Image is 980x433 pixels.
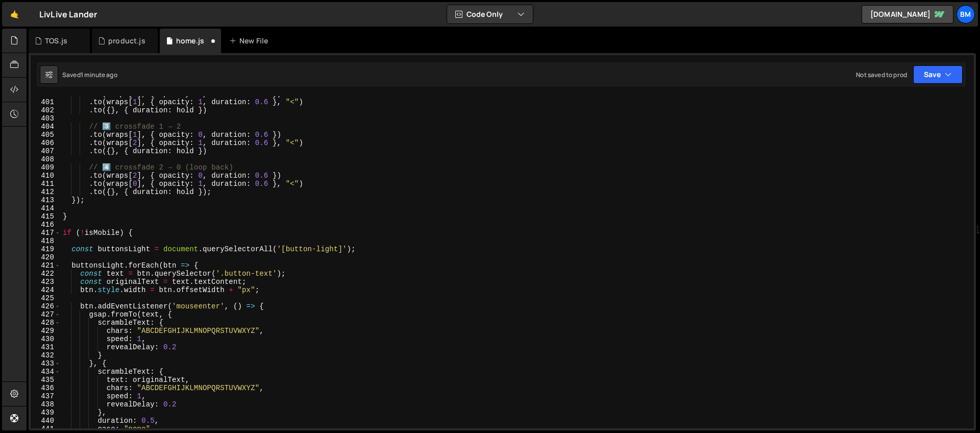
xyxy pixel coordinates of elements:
[31,237,61,245] div: 418
[39,8,97,20] div: LivLive Lander
[31,376,61,384] div: 435
[31,351,61,359] div: 432
[856,70,907,79] div: Not saved to prod
[31,212,61,221] div: 415
[31,123,61,131] div: 404
[31,196,61,204] div: 413
[31,106,61,114] div: 402
[31,163,61,172] div: 409
[31,221,61,229] div: 416
[31,392,61,400] div: 437
[31,408,61,417] div: 439
[31,286,61,294] div: 424
[31,261,61,270] div: 421
[31,327,61,335] div: 429
[31,400,61,408] div: 438
[31,319,61,327] div: 428
[31,229,61,237] div: 417
[45,36,67,46] div: TOS.js
[31,310,61,319] div: 427
[2,2,27,27] a: 🤙
[62,70,117,79] div: Saved
[31,384,61,392] div: 436
[31,172,61,180] div: 410
[31,294,61,302] div: 425
[31,114,61,123] div: 403
[31,417,61,425] div: 440
[31,278,61,286] div: 423
[31,155,61,163] div: 408
[913,65,963,84] button: Save
[31,270,61,278] div: 422
[81,70,117,79] div: 1 minute ago
[31,368,61,376] div: 434
[31,359,61,368] div: 433
[31,188,61,196] div: 412
[176,36,204,46] div: home.js
[31,131,61,139] div: 405
[31,253,61,261] div: 420
[31,343,61,351] div: 431
[957,5,975,23] a: bm
[31,425,61,433] div: 441
[31,147,61,155] div: 407
[229,36,272,46] div: New File
[31,98,61,106] div: 401
[108,36,145,46] div: product.js
[31,335,61,343] div: 430
[31,204,61,212] div: 414
[31,139,61,147] div: 406
[31,180,61,188] div: 411
[862,5,953,23] a: [DOMAIN_NAME]
[447,5,533,23] button: Code Only
[31,302,61,310] div: 426
[31,245,61,253] div: 419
